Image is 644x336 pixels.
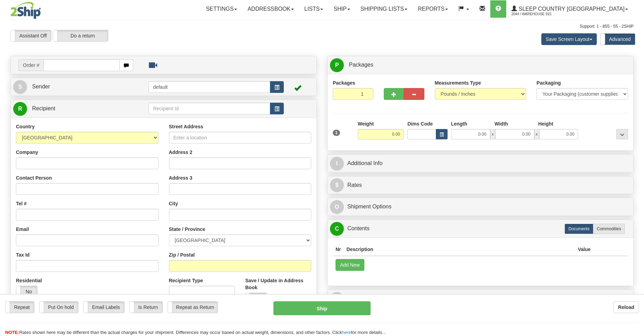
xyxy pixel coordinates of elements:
[40,302,78,313] label: Put On hold
[16,286,37,297] label: No
[618,304,634,310] b: Reload
[169,200,178,207] label: City
[575,243,593,256] th: Value
[330,200,344,214] span: O
[32,105,55,111] span: Recipient
[53,30,108,41] label: Do a return
[16,226,29,233] label: Email
[169,251,195,258] label: Zip / Postal
[10,2,41,19] img: logo2044.jpg
[13,80,149,94] a: S Sender
[333,79,355,86] label: Packages
[616,129,628,139] div: ...
[333,243,344,256] th: Nr
[11,30,51,41] label: Assistant Off
[328,0,355,18] a: Ship
[201,0,242,18] a: Settings
[16,277,42,284] label: Residential
[330,222,631,236] a: CContents
[355,0,413,18] a: Shipping lists
[130,302,162,313] label: Is Return
[333,130,340,136] span: 1
[490,129,495,139] span: x
[451,120,467,127] label: Length
[16,174,52,181] label: Contact Person
[168,302,218,313] label: Repeat as Return
[149,103,270,114] input: Recipient Id
[330,157,344,171] span: I
[16,251,29,258] label: Tax Id
[5,330,19,335] span: NOTE:
[16,200,27,207] label: Tel #
[245,277,311,291] label: Save / Update in Address Book
[536,79,561,86] label: Packaging
[6,302,34,313] label: Repeat
[435,79,481,86] label: Measurements Type
[330,178,344,192] span: $
[169,174,193,181] label: Address 3
[273,301,370,315] button: Ship
[16,123,35,130] label: Country
[330,178,631,192] a: $Rates
[246,293,266,304] label: No
[84,302,124,313] label: Email Labels
[330,156,631,171] a: IAdditional Info
[565,224,593,234] label: Documents
[344,243,575,256] th: Description
[169,149,193,156] label: Address 2
[330,292,631,306] a: RReturn Shipment
[330,58,344,72] span: P
[407,120,433,127] label: Dims Code
[342,330,351,335] a: here
[413,0,453,18] a: Reports
[169,132,312,144] input: Enter a location
[13,102,27,116] span: R
[330,200,631,214] a: OShipment Options
[494,120,508,127] label: Width
[517,6,625,12] span: Sleep Country [GEOGRAPHIC_DATA]
[169,123,203,130] label: Street Address
[511,11,563,18] span: 2044 / Warehouse 915
[541,33,597,45] button: Save Screen Layout
[169,226,205,233] label: State / Province
[32,84,50,89] span: Sender
[538,120,553,127] label: Height
[299,0,328,18] a: Lists
[242,0,299,18] a: Addressbook
[336,259,364,271] button: Add New
[601,34,635,45] label: Advanced
[330,222,344,236] span: C
[358,120,374,127] label: Weight
[169,277,203,284] label: Recipient Type
[330,292,344,306] span: R
[10,24,634,29] div: Support: 1 - 855 - 55 - 2SHIP
[330,58,631,72] a: P Packages
[349,62,373,68] span: Packages
[16,149,38,156] label: Company
[13,102,134,116] a: R Recipient
[593,224,625,234] label: Commodities
[506,0,633,18] a: Sleep Country [GEOGRAPHIC_DATA] 2044 / Warehouse 915
[13,80,27,94] span: S
[613,301,639,313] button: Reload
[534,129,539,139] span: x
[149,81,270,93] input: Sender Id
[18,59,43,71] span: Order #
